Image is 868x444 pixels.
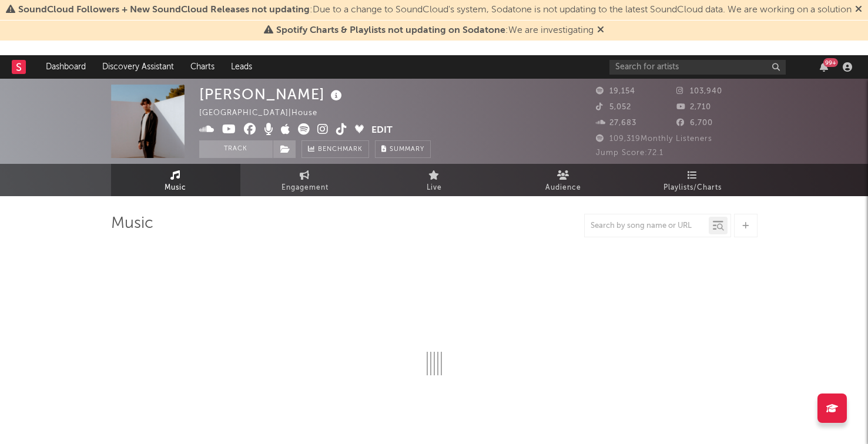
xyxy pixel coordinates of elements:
a: Playlists/Charts [628,164,758,196]
span: Engagement [281,181,329,195]
button: 99+ [820,62,828,72]
span: Audience [545,181,581,195]
span: 19,154 [596,88,635,95]
div: [GEOGRAPHIC_DATA] | House [199,106,331,120]
button: Edit [371,123,393,138]
a: Dashboard [38,55,94,79]
span: 109,319 Monthly Listeners [596,135,712,143]
input: Search for artists [609,60,786,75]
span: 6,700 [676,119,713,127]
span: Music [165,181,186,195]
a: Charts [182,55,223,79]
a: Discovery Assistant [94,55,182,79]
span: Benchmark [318,143,363,157]
span: Playlists/Charts [663,181,722,195]
span: 5,052 [596,103,631,111]
span: Dismiss [597,26,604,35]
a: Music [111,164,240,196]
span: 2,710 [676,103,711,111]
span: Dismiss [855,5,862,15]
a: Audience [499,164,628,196]
span: : We are investigating [276,26,594,35]
input: Search by song name or URL [585,221,709,231]
span: 27,683 [596,119,636,127]
span: Live [427,181,442,195]
a: Benchmark [301,140,369,158]
a: Leads [223,55,260,79]
div: 99 + [823,58,838,67]
span: Summary [390,146,424,153]
a: Engagement [240,164,370,196]
a: Live [370,164,499,196]
button: Summary [375,140,431,158]
button: Track [199,140,273,158]
span: Spotify Charts & Playlists not updating on Sodatone [276,26,505,35]
div: [PERSON_NAME] [199,85,345,104]
span: SoundCloud Followers + New SoundCloud Releases not updating [18,5,310,15]
span: Jump Score: 72.1 [596,149,663,157]
span: 103,940 [676,88,722,95]
span: : Due to a change to SoundCloud's system, Sodatone is not updating to the latest SoundCloud data.... [18,5,852,15]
